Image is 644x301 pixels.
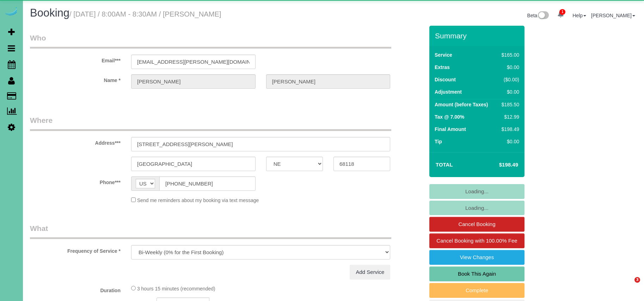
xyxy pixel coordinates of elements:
[429,217,525,232] a: Cancel Booking
[350,265,390,280] a: Add Service
[4,7,18,17] img: Automaid Logo
[137,286,215,291] span: 3 hours 15 minutes (recommended)
[435,32,521,40] h3: Summary
[435,126,466,133] label: Final Amount
[25,245,126,255] label: Frequency of Service *
[25,74,126,84] label: Name *
[435,76,456,83] label: Discount
[499,64,519,71] div: $0.00
[30,33,391,49] legend: Who
[30,115,391,131] legend: Where
[435,113,464,120] label: Tax @ 7.00%
[436,238,517,244] span: Cancel Booking with 100.00% Fee
[25,284,126,294] label: Duration
[591,13,635,18] a: [PERSON_NAME]
[527,13,549,18] a: Beta
[499,113,519,120] div: $12.99
[499,76,519,83] div: ($0.00)
[572,13,586,18] a: Help
[435,64,450,71] label: Extras
[69,10,221,18] small: / [DATE] / 8:00AM - 8:30AM / [PERSON_NAME]
[436,162,453,168] strong: Total
[30,7,69,19] span: Booking
[499,88,519,95] div: $0.00
[429,266,525,281] a: Book This Again
[435,138,442,145] label: Tip
[559,9,565,15] span: 1
[435,101,488,108] label: Amount (before Taxes)
[435,88,462,95] label: Adjustment
[554,7,568,23] a: 1
[30,223,391,239] legend: What
[478,162,518,168] h4: $198.49
[429,250,525,265] a: View Changes
[634,277,640,283] span: 3
[499,51,519,58] div: $165.00
[499,126,519,133] div: $198.49
[137,197,259,203] span: Send me reminders about my booking via text message
[537,11,549,20] img: New interface
[499,101,519,108] div: $185.50
[620,277,637,294] iframe: Intercom live chat
[429,233,525,248] a: Cancel Booking with 100.00% Fee
[435,51,452,58] label: Service
[499,138,519,145] div: $0.00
